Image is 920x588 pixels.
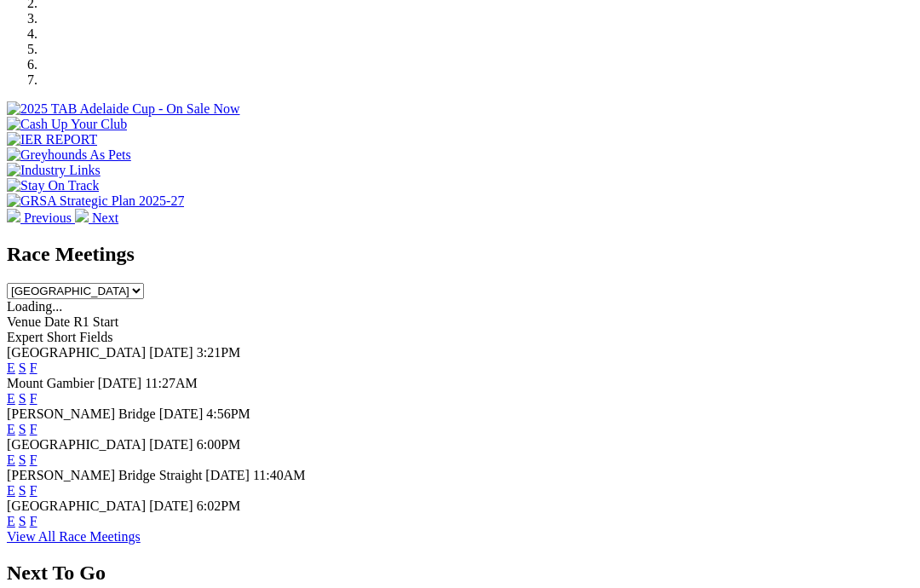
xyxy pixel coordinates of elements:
span: Next [92,210,118,225]
span: 11:40AM [253,468,306,482]
a: F [30,483,37,498]
span: Expert [7,330,43,344]
span: Venue [7,314,41,329]
a: S [19,483,26,498]
a: Previous [7,210,75,225]
a: F [30,514,37,528]
span: 6:02PM [197,499,241,513]
span: Fields [79,330,112,344]
a: F [30,453,37,467]
span: [DATE] [98,376,142,390]
span: [GEOGRAPHIC_DATA] [7,499,146,513]
span: R1 Start [73,314,118,329]
img: IER REPORT [7,132,97,147]
a: E [7,483,15,498]
span: Loading... [7,299,62,314]
span: 11:27AM [145,376,198,390]
a: E [7,514,15,528]
img: chevron-left-pager-white.svg [7,209,20,222]
span: [DATE] [149,345,193,360]
span: [DATE] [159,406,204,421]
span: 4:56PM [206,406,250,421]
a: S [19,453,26,467]
a: F [30,422,37,436]
a: S [19,514,26,528]
span: 3:21PM [197,345,241,360]
span: [PERSON_NAME] Bridge [7,406,156,421]
img: Stay On Track [7,178,99,193]
span: Date [44,314,70,329]
span: 6:00PM [197,437,241,452]
img: Cash Up Your Club [7,117,127,132]
span: [PERSON_NAME] Bridge Straight [7,468,202,482]
a: Next [75,210,118,225]
a: E [7,360,15,375]
a: S [19,422,26,436]
img: GRSA Strategic Plan 2025-27 [7,193,184,209]
span: Short [47,330,77,344]
a: View All Race Meetings [7,529,141,544]
span: [GEOGRAPHIC_DATA] [7,437,146,452]
span: [DATE] [149,499,193,513]
span: [DATE] [149,437,193,452]
span: [GEOGRAPHIC_DATA] [7,345,146,360]
img: chevron-right-pager-white.svg [75,209,89,222]
span: [DATE] [205,468,250,482]
h2: Next To Go [7,562,913,585]
span: Mount Gambier [7,376,95,390]
h2: Race Meetings [7,243,913,266]
a: S [19,360,26,375]
a: S [19,391,26,406]
img: Industry Links [7,163,101,178]
a: F [30,391,37,406]
a: E [7,453,15,467]
span: Previous [24,210,72,225]
img: Greyhounds As Pets [7,147,131,163]
a: F [30,360,37,375]
a: E [7,422,15,436]
a: E [7,391,15,406]
img: 2025 TAB Adelaide Cup - On Sale Now [7,101,240,117]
